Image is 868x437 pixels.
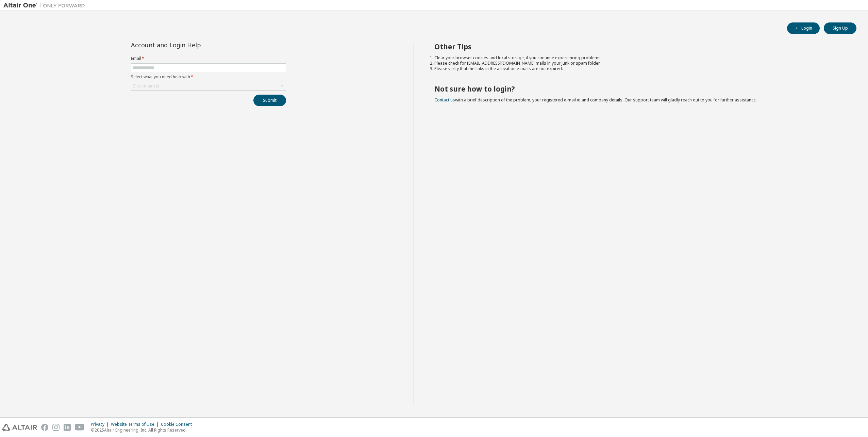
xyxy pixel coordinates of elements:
span: with a brief description of the problem, your registered e-mail id and company details. Our suppo... [434,97,757,103]
img: altair_logo.svg [2,424,37,431]
h2: Not sure how to login? [434,84,845,93]
li: Please check for [EMAIL_ADDRESS][DOMAIN_NAME] mails in your junk or spam folder. [434,61,845,66]
img: youtube.svg [75,424,85,431]
img: facebook.svg [41,424,48,431]
img: Altair One [3,2,88,9]
li: Clear your browser cookies and local storage, if you continue experiencing problems. [434,55,845,61]
h2: Other Tips [434,42,845,51]
a: Contact us [434,97,455,103]
p: © 2025 Altair Engineering, Inc. All Rights Reserved. [91,427,196,433]
img: linkedin.svg [64,424,71,431]
img: instagram.svg [52,424,60,431]
div: Account and Login Help [131,42,255,48]
div: Cookie Consent [161,422,196,427]
div: Click to select [133,83,159,89]
div: Click to select [131,82,286,90]
div: Website Terms of Use [111,422,161,427]
button: Login [787,22,820,34]
label: Select what you need help with [131,74,286,80]
button: Submit [253,95,286,106]
li: Please verify that the links in the activation e-mails are not expired. [434,66,845,71]
div: Privacy [91,422,111,427]
button: Sign Up [824,22,856,34]
label: Email [131,56,286,61]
